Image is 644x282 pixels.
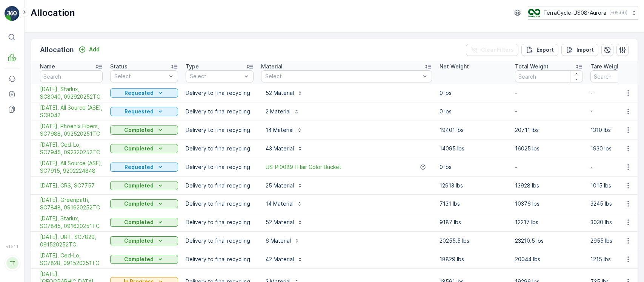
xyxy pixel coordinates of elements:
[521,44,558,56] button: Export
[124,108,154,115] p: Requested
[124,200,154,208] p: Completed
[266,108,290,115] p: 2 Material
[186,63,199,70] p: Type
[89,46,100,53] p: Add
[40,122,103,138] a: 09/26/25, Phoenix Fibers, SC7988, 092520251TC
[110,236,178,245] button: Completed
[186,256,254,263] p: Delivery to final recycling
[110,218,178,227] button: Completed
[186,163,254,171] p: Delivery to final recycling
[266,89,294,97] p: 52 Material
[40,196,103,211] a: 09/19/25, Greenpath, SC7848, 091620252TC
[261,63,283,70] p: Material
[5,6,20,21] img: logo
[515,145,583,152] p: 16025 lbs
[110,199,178,208] button: Completed
[481,46,514,54] p: Clear Filters
[515,70,583,82] input: Search
[440,200,507,208] p: 7131 lbs
[440,63,469,70] p: Net Weight
[124,237,154,245] p: Completed
[40,45,74,55] p: Allocation
[515,182,583,189] p: 13928 lbs
[31,7,75,19] p: Allocation
[5,244,20,249] span: v 1.51.1
[40,141,103,156] span: [DATE], Ced-Lo, SC7945, 092320252TC
[40,215,103,230] span: [DATE], Starlux, SC7845, 091620251TC
[40,85,103,101] span: [DATE], Starlux, SC8040, 092920252TC
[440,218,507,226] p: 9187 lbs
[186,89,254,97] p: Delivery to final recycling
[515,63,549,70] p: Total Weight
[40,104,103,119] a: 10/02/25, All Source (ASE), SC8042
[440,145,507,152] p: 14095 lbs
[124,89,154,97] p: Requested
[515,218,583,226] p: 12217 lbs
[440,256,507,263] p: 18829 lbs
[261,216,307,228] button: 52 Material
[110,107,178,116] button: Requested
[124,256,154,263] p: Completed
[440,182,507,189] p: 12913 lbs
[124,163,154,171] p: Requested
[440,126,507,134] p: 19401 lbs
[528,6,638,20] button: TerraCycle-US08-Aurora(-05:00)
[266,163,341,171] span: US-PI0089 I Hair Color Bucket
[515,108,583,115] p: -
[515,163,583,171] p: -
[266,218,294,226] p: 52 Material
[561,44,598,56] button: Import
[40,182,103,189] a: 09/19/25, CRS, SC7757
[440,237,507,245] p: 20255.5 lbs
[515,200,583,208] p: 10376 lbs
[40,215,103,230] a: 09/18/25, Starlux, SC7845, 091620251TC
[266,182,294,189] p: 25 Material
[186,145,254,152] p: Delivery to final recycling
[186,108,254,115] p: Delivery to final recycling
[515,237,583,245] p: 23210.5 lbs
[110,63,128,70] p: Status
[110,181,178,190] button: Completed
[266,256,294,263] p: 42 Material
[265,73,420,80] p: Select
[528,9,540,17] img: image_ci7OI47.png
[266,145,294,152] p: 43 Material
[186,126,254,134] p: Delivery to final recycling
[543,9,606,17] p: TerraCycle-US08-Aurora
[5,250,20,276] button: TT
[40,85,103,101] a: 10/03/25, Starlux, SC8040, 092920252TC
[186,182,254,189] p: Delivery to final recycling
[440,108,507,115] p: 0 lbs
[110,163,178,172] button: Requested
[40,182,103,189] span: [DATE], CRS, SC7757
[40,233,103,248] span: [DATE], URT, SC7829, 091520252TC
[110,88,178,98] button: Requested
[40,104,103,119] span: [DATE], All Source (ASE), SC8042
[110,255,178,264] button: Completed
[186,218,254,226] p: Delivery to final recycling
[186,237,254,245] p: Delivery to final recycling
[261,87,307,99] button: 52 Material
[40,252,103,267] a: 09/19/25, Ced-Lo, SC7828, 091520251TC
[515,89,583,97] p: -
[40,160,103,175] span: [DATE], All Source (ASE), SC7915, 9202224848
[110,126,178,135] button: Completed
[266,200,294,208] p: 14 Material
[515,256,583,263] p: 20044 lbs
[186,200,254,208] p: Delivery to final recycling
[40,63,55,70] p: Name
[124,145,154,152] p: Completed
[40,160,103,175] a: 09/19/25, All Source (ASE), SC7915, 9202224848
[440,163,507,171] p: 0 lbs
[261,143,307,155] button: 43 Material
[536,46,554,54] p: Export
[261,180,307,192] button: 25 Material
[261,198,307,210] button: 14 Material
[261,124,307,136] button: 14 Material
[576,46,594,54] p: Import
[40,122,103,138] span: [DATE], Phoenix Fibers, SC7988, 092520251TC
[190,73,242,80] p: Select
[266,237,291,245] p: 6 Material
[124,126,154,134] p: Completed
[40,252,103,267] span: [DATE], Ced-Lo, SC7828, 091520251TC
